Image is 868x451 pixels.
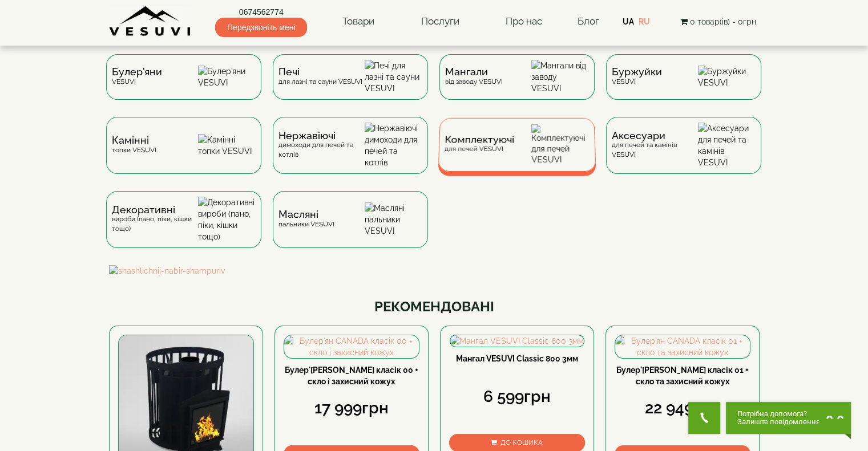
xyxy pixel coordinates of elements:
img: Мангали від заводу VESUVI [531,60,589,94]
span: До кошика [500,438,543,446]
a: Булер'яниVESUVI Булер'яни VESUVI [100,54,267,117]
a: Мангаливід заводу VESUVI Мангали від заводу VESUVI [434,54,600,117]
button: Chat button [726,402,851,434]
img: Декоративні вироби (пано, піки, кішки тощо) [198,197,256,242]
a: Комплектуючідля печей VESUVI Комплектуючі для печей VESUVI [434,117,600,191]
div: для печей та камінів VESUVI [612,131,698,160]
span: Мангали [445,67,503,76]
a: Нержавіючідимоходи для печей та котлів Нержавіючі димоходи для печей та котлів [267,117,434,191]
button: Get Call button [688,402,720,434]
img: Мангал VESUVI Classic 800 3мм [450,335,584,347]
a: RU [639,17,650,26]
span: Комплектуючі [445,136,514,144]
a: Аксесуаридля печей та камінів VESUVI Аксесуари для печей та камінів VESUVI [600,117,767,191]
img: Буржуйки VESUVI [698,66,756,88]
a: Мангал VESUVI Classic 800 3мм [456,354,578,363]
span: Масляні [278,210,334,219]
img: Нержавіючі димоходи для печей та котлів [365,123,422,168]
div: для печей VESUVI [444,136,514,153]
div: пальники VESUVI [278,210,334,229]
span: Буржуйки [612,67,662,76]
span: Передзвоніть мені [215,18,307,37]
button: 0 товар(ів) - 0грн [676,15,759,28]
img: Булер'ян CANADA класік 00 + скло і захисний кожух [284,335,419,358]
span: Декоративні [112,205,198,214]
img: Масляні пальники VESUVI [365,202,422,237]
img: Печі для лазні та сауни VESUVI [365,60,422,94]
div: топки VESUVI [112,136,156,155]
img: Камінні топки VESUVI [198,134,256,157]
span: 0 товар(ів) - 0грн [689,17,756,26]
div: 22 949грн [615,397,750,420]
a: Печідля лазні та сауни VESUVI Печі для лазні та сауни VESUVI [267,54,434,117]
div: VESUVI [612,67,662,86]
a: UA [623,17,634,26]
a: 0674562774 [215,6,307,18]
a: Булер'[PERSON_NAME] класік 00 + скло і захисний кожух [285,365,418,386]
img: shashlichnij-nabir-shampuriv [109,265,760,277]
a: Про нас [494,9,554,35]
img: Булер'яни VESUVI [198,66,256,88]
div: димоходи для печей та котлів [278,131,365,160]
span: Аксесуари [612,131,698,140]
img: Комплектуючі для печей VESUVI [531,124,590,165]
span: Нержавіючі [278,131,365,140]
div: VESUVI [112,67,162,86]
a: Декоративнівироби (пано, піки, кішки тощо) Декоративні вироби (пано, піки, кішки тощо) [100,191,267,265]
a: Масляніпальники VESUVI Масляні пальники VESUVI [267,191,434,265]
a: Булер'[PERSON_NAME] класік 01 + скло та захисний кожух [616,365,749,386]
span: Потрібна допомога? [737,410,820,418]
div: 17 999грн [284,397,419,420]
span: Печі [278,67,362,76]
div: для лазні та сауни VESUVI [278,67,362,86]
div: 6 599грн [449,385,585,408]
img: Завод VESUVI [109,6,192,37]
span: Камінні [112,136,156,145]
div: від заводу VESUVI [445,67,503,86]
a: Каміннітопки VESUVI Камінні топки VESUVI [100,117,267,191]
img: Булер'ян CANADA класік 01 + скло та захисний кожух [615,335,750,358]
img: Аксесуари для печей та камінів VESUVI [698,123,756,168]
a: Блог [577,15,599,27]
div: вироби (пано, піки, кішки тощо) [112,205,198,234]
a: Послуги [409,9,470,35]
a: Товари [331,9,386,35]
span: Булер'яни [112,67,162,76]
a: БуржуйкиVESUVI Буржуйки VESUVI [600,54,767,117]
span: Залиште повідомлення [737,418,820,426]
